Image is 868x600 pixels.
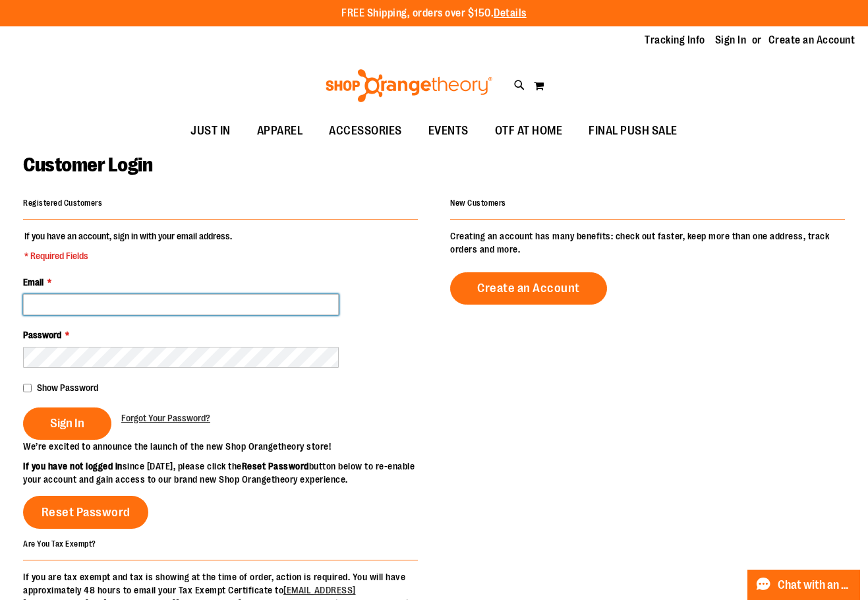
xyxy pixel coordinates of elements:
[121,413,210,423] span: Forgot Your Password?
[341,6,527,21] p: FREE Shipping, orders over $150.
[768,33,855,47] a: Create an Account
[257,116,303,146] span: APPAREL
[477,281,580,295] span: Create an Account
[450,229,845,256] p: Creating an account has many benefits: check out faster, keep more than one address, track orders...
[23,154,152,176] span: Customer Login
[428,116,469,146] span: EVENTS
[23,496,148,529] a: Reset Password
[645,33,705,47] a: Tracking Info
[177,116,244,146] a: JUST IN
[494,7,527,19] a: Details
[575,116,691,146] a: FINAL PUSH SALE
[50,416,84,431] span: Sign In
[23,539,96,548] strong: Are You Tax Exempt?
[415,116,482,146] a: EVENTS
[324,69,494,102] img: Shop Orangetheory
[42,505,130,520] span: Reset Password
[121,411,210,425] a: Forgot Your Password?
[450,272,607,305] a: Create an Account
[190,116,231,146] span: JUST IN
[450,198,506,208] strong: New Customers
[23,460,434,486] p: since [DATE], please click the button below to re-enable your account and gain access to our bran...
[23,229,233,262] legend: If you have an account, sign in with your email address.
[23,461,123,471] strong: If you have not logged in
[589,116,678,146] span: FINAL PUSH SALE
[23,407,111,440] button: Sign In
[244,116,316,146] a: APPAREL
[242,461,309,471] strong: Reset Password
[23,440,434,453] p: We’re excited to announce the launch of the new Shop Orangetheory store!
[482,116,576,146] a: OTF AT HOME
[715,33,747,47] a: Sign In
[23,330,61,340] span: Password
[23,277,43,287] span: Email
[495,116,563,146] span: OTF AT HOME
[316,116,415,146] a: ACCESSORIES
[747,570,861,600] button: Chat with an Expert
[24,249,232,262] span: * Required Fields
[778,579,852,591] span: Chat with an Expert
[37,382,98,393] span: Show Password
[329,116,402,146] span: ACCESSORIES
[23,198,102,208] strong: Registered Customers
